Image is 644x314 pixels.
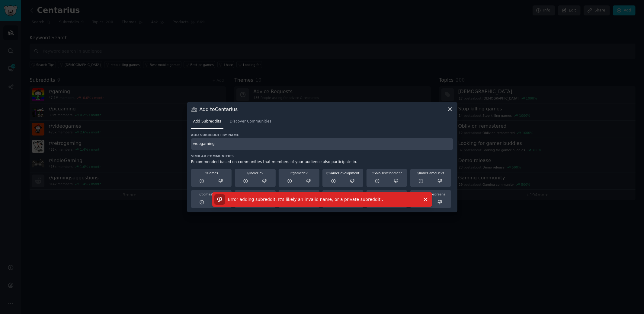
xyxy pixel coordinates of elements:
[369,171,405,175] div: SoloDevelopment
[417,171,419,175] span: r/
[205,171,207,175] span: r/
[191,133,453,137] h3: Add subreddit by name
[325,171,361,175] div: GameDevelopment
[326,171,329,175] span: r/
[412,171,449,175] div: IndieGameDevs
[237,171,274,175] div: IndieDev
[281,171,317,175] div: gamedev
[191,138,453,150] input: Enter subreddit name and press enter
[191,159,453,165] div: Recommended based on communities that members of your audience also participate in.
[191,117,223,129] a: Add Subreddits
[228,117,274,129] a: Discover Communities
[230,119,271,124] span: Discover Communities
[193,119,221,124] span: Add Subreddits
[200,106,238,113] h3: Add to Centarius
[191,154,453,158] h3: Similar Communities
[247,171,249,175] span: r/
[193,171,230,175] div: Games
[290,171,293,175] span: r/
[371,171,374,175] span: r/
[228,197,383,202] span: Error adding subreddit. It's likely an invalid name, or a private subreddit. .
